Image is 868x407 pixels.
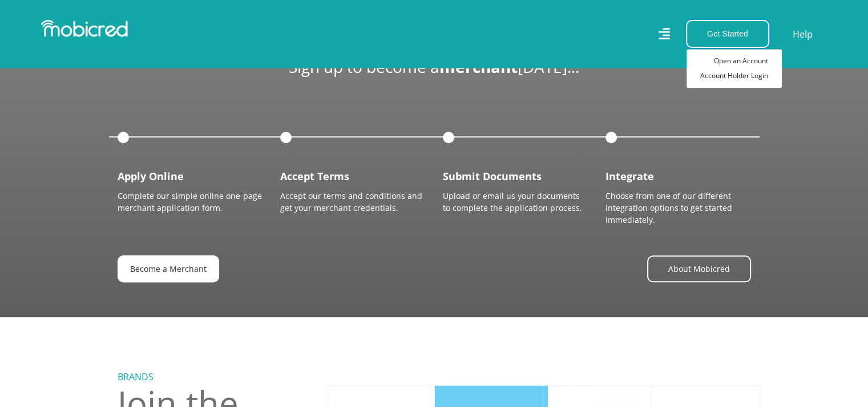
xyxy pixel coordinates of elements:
h4: Accept Terms [280,170,426,183]
button: Get Started [686,20,769,48]
h5: Brands [118,372,317,382]
img: Mobicred [41,20,128,37]
a: Become a Merchant [118,255,219,282]
h3: Sign up to become a [DATE]... [118,58,751,77]
h4: Apply Online [118,170,263,183]
p: Accept our terms and conditions and get your merchant credentials. [280,190,426,214]
div: Get Started [686,48,782,88]
h4: Submit Documents [443,170,588,183]
h4: Integrate [605,170,751,183]
p: Complete our simple online one-page merchant application form. [118,190,263,214]
a: Help [792,27,813,42]
a: Open an Account [687,54,782,68]
p: Upload or email us your documents to complete the application process. [443,190,588,214]
a: Account Holder Login [687,68,782,83]
p: Choose from one of our different integration options to get started immediately. [605,190,751,226]
a: About Mobicred [647,255,751,282]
